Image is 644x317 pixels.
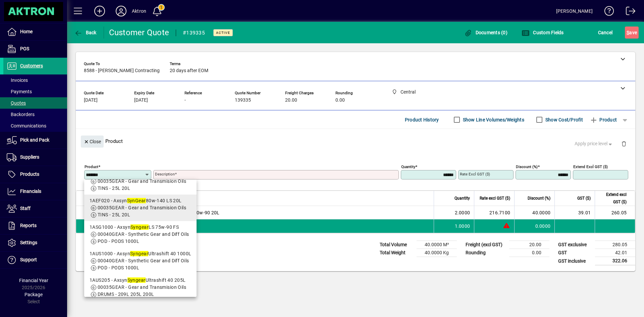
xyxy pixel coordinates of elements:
[455,223,470,229] span: 1.0000
[72,27,98,39] button: Back
[417,241,457,249] td: 40.0000 M³
[555,249,595,257] td: GST
[130,224,149,230] em: Syngear
[285,98,297,103] span: 20.00
[132,6,146,16] div: Aktron
[509,249,549,257] td: 0.00
[514,219,554,233] td: 0.0000
[627,27,637,38] span: ave
[84,168,197,195] mat-option: 1AGS020 - Axsyn SynGear 70w75 20L
[98,231,189,237] span: 00040GEAR - Synthetic Gear and Diff Oils
[155,172,175,176] mat-label: Description
[401,164,415,169] mat-label: Quantity
[20,206,31,211] span: Staff
[575,140,613,147] span: Apply price level
[7,112,35,117] span: Backorders
[183,28,205,38] div: #139335
[376,249,417,257] td: Total Weight
[598,27,613,38] span: Cancel
[76,129,635,153] div: Product
[3,132,67,149] a: Pick and Pack
[84,136,101,147] span: Close
[621,1,636,23] a: Logout
[84,98,98,103] span: [DATE]
[84,195,197,221] mat-option: 1AEF020 - Axsyn SynGear 80w-140 LS 20L
[625,27,639,39] button: Save
[98,186,130,191] span: TINS - 25L 20L
[98,178,186,184] span: 00035GEAR - Gear and Transmision Oils
[20,223,37,228] span: Reports
[595,257,635,265] td: 322.06
[84,274,197,301] mat-option: 1AUS205 - Axsyn Syngear Ultrashift 40 205L
[3,200,67,217] a: Staff
[3,252,67,268] a: Support
[556,6,593,16] div: [PERSON_NAME]
[90,224,191,231] div: 1ASG1000 - Axsyn LS 75w-90 FS
[7,89,32,94] span: Payments
[554,206,595,219] td: 39.01
[3,97,67,109] a: Quotes
[599,191,627,206] span: Extend excl GST ($)
[3,183,67,200] a: Financials
[110,5,132,17] button: Profile
[90,197,191,204] div: 1AEF020 - Axsyn 80w-140 LS 20L
[170,68,208,73] span: 20 days after EOM
[235,98,251,103] span: 139335
[90,277,191,284] div: 1AUS205 - Axsyn Ultrashift 40 205L
[402,114,442,126] button: Product History
[595,206,635,219] td: 260.05
[20,171,39,177] span: Products
[81,136,104,148] button: Close
[572,138,616,150] button: Apply price level
[616,136,632,152] button: Delete
[3,217,67,234] a: Reports
[3,149,67,166] a: Suppliers
[3,23,67,40] a: Home
[3,166,67,183] a: Products
[573,164,608,169] mat-label: Extend excl GST ($)
[462,249,509,257] td: Rounding
[460,172,490,176] mat-label: Rate excl GST ($)
[134,98,148,103] span: [DATE]
[596,27,614,39] button: Cancel
[84,221,197,248] mat-option: 1ASG1000 - Axsyn Syngear LS 75w-90 FS
[3,86,67,97] a: Payments
[98,292,154,297] span: DRUMS - 209L 205L 200L
[544,116,583,123] label: Show Cost/Profit
[3,74,67,86] a: Invoices
[84,68,160,73] span: 8588 - [PERSON_NAME] Contracting
[98,265,139,270] span: POD - PODS 1000L
[595,241,635,249] td: 280.05
[127,277,146,283] em: Syngear
[20,240,37,245] span: Settings
[7,77,28,83] span: Invoices
[127,198,146,203] em: SynGear
[335,98,345,103] span: 0.00
[3,109,67,120] a: Backorders
[462,116,524,123] label: Show Line Volumes/Weights
[20,189,41,194] span: Financials
[3,41,67,57] a: POS
[20,137,49,143] span: Pick and Pack
[599,1,614,23] a: Knowledge Base
[98,212,130,217] span: TINS - 25L 20L
[478,209,510,216] div: 216.7100
[555,241,595,249] td: GST exclusive
[522,30,564,35] span: Custom Fields
[520,27,566,39] button: Custom Fields
[454,195,470,202] span: Quantity
[455,209,470,216] span: 2.0000
[98,284,186,290] span: 00035GEAR - Gear and Transmision Oils
[627,30,629,35] span: S
[417,249,457,257] td: 40.0000 Kg
[85,164,98,169] mat-label: Product
[462,27,509,39] button: Documents (0)
[577,195,591,202] span: GST ($)
[89,5,110,17] button: Add
[184,98,186,103] span: -
[109,27,169,38] div: Customer Quote
[24,292,43,297] span: Package
[480,195,510,202] span: Rate excl GST ($)
[98,258,189,263] span: 00040GEAR - Synthetic Gear and Diff Oils
[462,241,509,249] td: Freight (excl GST)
